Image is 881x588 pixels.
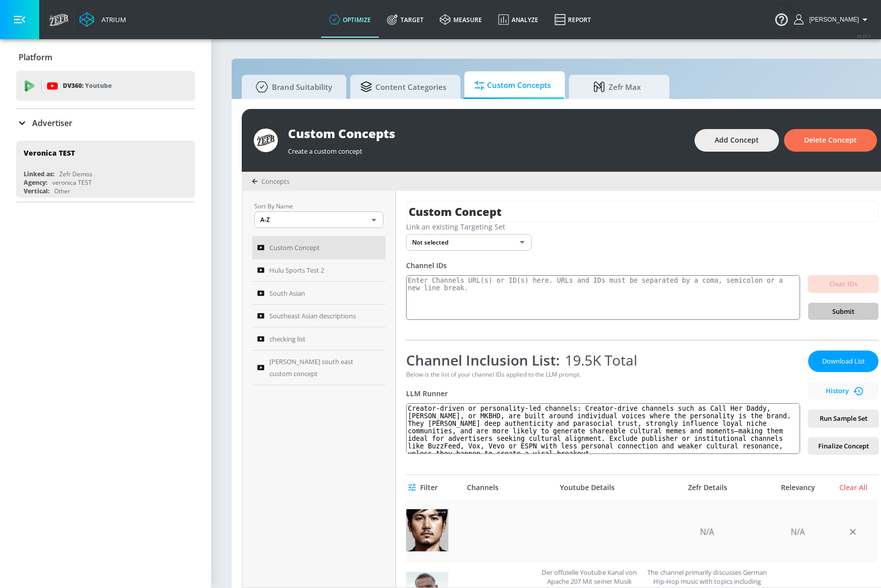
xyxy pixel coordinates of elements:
span: Add Concept [715,134,759,147]
div: Concepts [252,177,289,186]
div: Veronica TEST [24,148,75,158]
div: Zefr Demos [59,170,92,178]
button: Clear IDs [808,275,878,293]
a: optimize [321,2,379,38]
p: Advertiser [32,117,72,129]
div: Veronica TESTLinked as:Zefr DemosAgency:veronica TESTVertical:Other [16,141,195,198]
div: Clear All [828,483,878,492]
div: Channel IDs [406,261,878,270]
button: Add Concept [695,129,779,152]
a: Target [379,2,432,38]
button: Finalize Concept [808,437,878,455]
div: Not selected [406,234,532,251]
span: Custom Concept [269,242,320,254]
span: Concepts [261,177,289,186]
div: Link an existing Targeting Set [406,222,878,231]
span: Download List [818,356,868,367]
span: login as: charles.sun@zefr.com [805,16,859,23]
a: Analyze [490,2,546,38]
span: 19.5K Total [560,350,637,370]
span: Brand Suitability [252,75,332,99]
div: Create a custom concept [288,142,684,156]
span: South Asian [269,287,305,299]
div: N/A [772,505,823,558]
div: Below is the list of your channel IDs applied to the LLM prompt. [406,370,800,379]
button: Delete Concept [784,129,877,152]
div: Linked as: [24,170,54,178]
div: Channel Inclusion List: [406,350,800,370]
button: History [808,382,878,400]
span: Clear IDs [816,278,870,290]
div: Channels [467,483,499,492]
div: Advertiser [16,109,195,137]
div: Other [54,187,70,195]
span: Southeast Asian descriptions [269,310,356,322]
div: N/A [647,505,768,558]
span: Hulu Sports Test 2 [269,264,324,276]
span: Finalize Concept [816,440,870,452]
span: Custom Concepts [474,73,551,97]
span: Run Sample Set [816,413,870,424]
span: Content Categories [360,75,446,99]
div: DV360: Youtube [16,71,195,101]
span: v 4.33.5 [857,33,871,39]
a: Southeast Asian descriptions [252,305,385,328]
button: Run Sample Set [808,410,878,427]
div: Atrium [97,15,126,24]
a: Custom Concept [252,236,385,259]
button: Download List [808,350,878,372]
a: checking list [252,327,385,350]
p: Sort By Name [254,201,383,211]
a: Atrium [79,12,126,27]
div: LLM Runner [406,389,800,398]
div: Youtube Details [532,483,642,492]
a: Report [546,2,599,38]
a: [PERSON_NAME] south east custom concept [252,350,385,385]
span: History [812,385,874,397]
a: Hulu Sports Test 2 [252,259,385,282]
div: Zefr Details [647,483,768,492]
div: Relevancy [773,483,823,492]
div: veronica TEST [52,178,92,187]
textarea: Creator-driven or personality-led channels: Creator-drive channels such as Call Her Daddy, [PERSO... [406,403,800,454]
p: DV360: [63,80,112,91]
div: Custom Concepts [288,125,684,142]
p: Platform [19,52,52,63]
a: South Asian [252,282,385,305]
button: Open Resource Center [767,5,796,33]
button: [PERSON_NAME] [794,14,871,26]
button: Filter [406,479,442,497]
div: Agency: [24,178,47,187]
div: A-Z [254,211,383,228]
span: [PERSON_NAME] south east custom concept [269,356,367,380]
p: Youtube [85,80,112,91]
div: Vertical: [24,187,49,195]
span: checking list [269,333,306,345]
div: Platform [16,43,195,71]
img: UCcpM6fRxC66uRs9lYvqz7zg [406,509,448,551]
a: measure [432,2,490,38]
span: Zefr Max [579,75,655,99]
span: Filter [410,482,438,494]
span: Delete Concept [804,134,857,147]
